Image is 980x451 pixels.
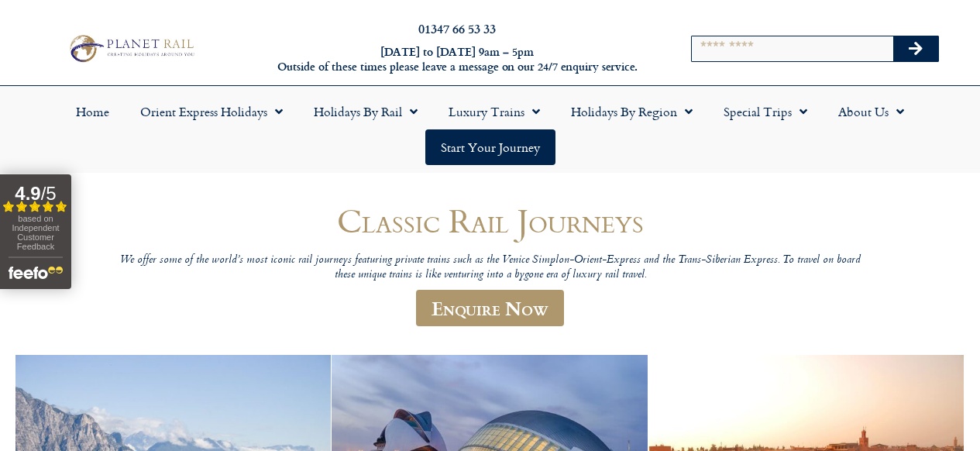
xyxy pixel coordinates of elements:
[555,94,708,129] a: Holidays by Region
[125,94,298,129] a: Orient Express Holidays
[119,253,862,282] p: We offer some of the world’s most iconic rail journeys featuring private trains such as the Venic...
[60,94,125,129] a: Home
[265,45,649,74] h6: [DATE] to [DATE] 9am – 5pm Outside of these times please leave a message on our 24/7 enquiry serv...
[298,94,433,129] a: Holidays by Rail
[893,36,938,61] button: Search
[418,19,496,37] a: 01347 66 53 33
[708,94,823,129] a: Special Trips
[64,32,198,64] img: Planet Rail Train Holidays Logo
[823,94,920,129] a: About Us
[8,94,972,165] nav: Menu
[416,290,564,326] a: Enquire Now
[433,94,555,129] a: Luxury Trains
[119,202,862,239] h1: Classic Rail Journeys
[425,129,555,165] a: Start your Journey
